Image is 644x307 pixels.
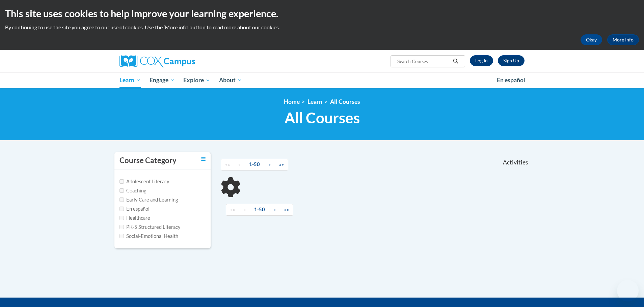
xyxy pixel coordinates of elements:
[221,159,234,171] a: Begining
[201,155,206,163] a: Toggle collapse
[273,207,276,212] span: »
[119,223,181,231] label: PK-5 Structured Literacy
[243,207,246,212] span: «
[581,34,602,45] button: Okay
[119,225,124,229] input: Checkbox for Options
[119,178,169,185] label: Adolescent Literacy
[330,98,360,105] a: All Courses
[115,72,145,88] a: Learn
[119,234,124,238] input: Checkbox for Options
[280,204,293,216] a: End
[239,204,250,216] a: Previous
[5,24,639,31] p: By continuing to use the site you agree to our use of cookies. Use the ‘More info’ button to read...
[215,72,246,88] a: About
[119,216,124,220] input: Checkbox for Options
[109,72,535,88] div: Main menu
[234,159,245,171] a: Previous
[119,188,124,193] input: Checkbox for Options
[183,76,210,84] span: Explore
[284,207,289,212] span: »»
[250,204,269,216] a: 1-50
[285,109,360,127] span: All Courses
[268,161,271,167] span: »
[119,214,150,222] label: Healthcare
[492,73,530,87] a: En español
[498,55,525,66] a: Register
[245,159,264,171] a: 1-50
[307,98,322,105] a: Learn
[497,76,525,84] span: En español
[238,161,241,167] span: «
[284,98,300,105] a: Home
[225,161,230,167] span: ««
[607,34,639,45] a: More Info
[503,159,528,166] span: Activities
[145,72,179,88] a: Engage
[119,187,146,194] label: Coaching
[275,159,288,171] a: End
[119,207,124,211] input: Checkbox for Options
[119,205,150,213] label: En español
[269,204,280,216] a: Next
[179,72,215,88] a: Explore
[226,204,239,216] a: Begining
[5,7,639,20] h2: This site uses cookies to help improve your learning experience.
[264,159,275,171] a: Next
[470,55,493,66] a: Log In
[119,55,248,67] a: Cox Campus
[119,197,124,202] input: Checkbox for Options
[617,280,639,302] iframe: Button to launch messaging window
[119,233,178,240] label: Social-Emotional Health
[119,55,195,67] img: Cox Campus
[119,196,178,204] label: Early Care and Learning
[279,161,284,167] span: »»
[219,76,242,84] span: About
[150,76,175,84] span: Engage
[119,179,124,184] input: Checkbox for Options
[451,57,461,65] button: Search
[119,155,177,166] h3: Course Category
[230,207,235,212] span: ««
[119,76,141,84] span: Learn
[397,57,451,65] input: Search Courses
